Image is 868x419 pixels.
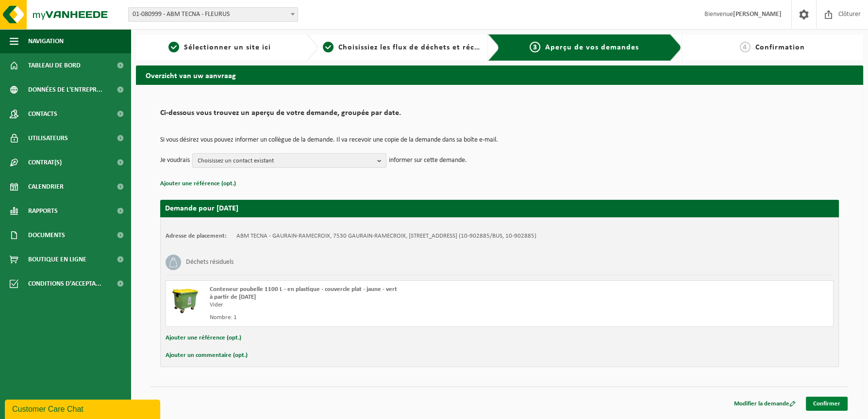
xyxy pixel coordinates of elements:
span: Utilisateurs [28,126,68,150]
span: Rapports [28,199,58,223]
button: Ajouter un commentaire (opt.) [166,349,248,362]
strong: à partir de [DATE] [210,294,256,300]
span: 01-080999 - ABM TECNA - FLEURUS [129,8,298,21]
p: Je voudrais [160,153,190,168]
span: Choisissiez les flux de déchets et récipients [338,44,500,51]
span: 2 [323,42,334,52]
span: Conditions d'accepta... [28,272,101,296]
span: 4 [740,42,751,52]
span: Navigation [28,29,64,53]
span: 01-080999 - ABM TECNA - FLEURUS [128,7,298,22]
a: Confirmer [806,397,848,411]
span: Contacts [28,102,57,126]
span: Sélectionner un site ici [184,44,271,51]
span: Confirmation [755,44,805,51]
span: Documents [28,223,65,247]
span: Tableau de bord [28,53,81,78]
button: Ajouter une référence (opt.) [166,332,241,344]
iframe: chat widget [5,398,162,419]
span: Aperçu de vos demandes [545,44,639,51]
button: Ajouter une référence (opt.) [160,177,236,190]
span: Calendrier [28,175,64,199]
span: Contrat(s) [28,150,62,175]
span: Conteneur poubelle 1100 L - en plastique - couvercle plat - jaune - vert [210,286,397,292]
button: Choisissez un contact existant [192,153,386,168]
span: 3 [530,42,540,52]
span: Choisissez un contact existant [198,154,373,168]
strong: [PERSON_NAME] [733,11,782,18]
strong: Demande pour [DATE] [165,205,238,212]
p: informer sur cette demande. [389,153,467,168]
p: Si vous désirez vous pouvez informer un collègue de la demande. Il va recevoir une copie de la de... [160,137,839,144]
div: Vider [210,301,538,309]
span: 1 [168,42,179,52]
a: Modifier la demande [727,397,803,411]
h2: Ci-dessous vous trouvez un aperçu de votre demande, groupée par date. [160,109,839,122]
span: Données de l'entrepr... [28,78,102,102]
a: 1Sélectionner un site ici [141,42,299,53]
strong: Adresse de placement: [166,233,227,239]
img: WB-1100-HPE-GN-50.png [171,286,200,315]
a: 2Choisissiez les flux de déchets et récipients [323,42,481,53]
h3: Déchets résiduels [186,255,234,270]
span: Boutique en ligne [28,247,86,272]
h2: Overzicht van uw aanvraag [136,65,863,84]
td: ABM TECNA - GAURAIN-RAMECROIX, 7530 GAURAIN-RAMECROIX, [STREET_ADDRESS] (10-902885/BUS, 10-902885) [236,232,536,240]
div: Nombre: 1 [210,314,538,322]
